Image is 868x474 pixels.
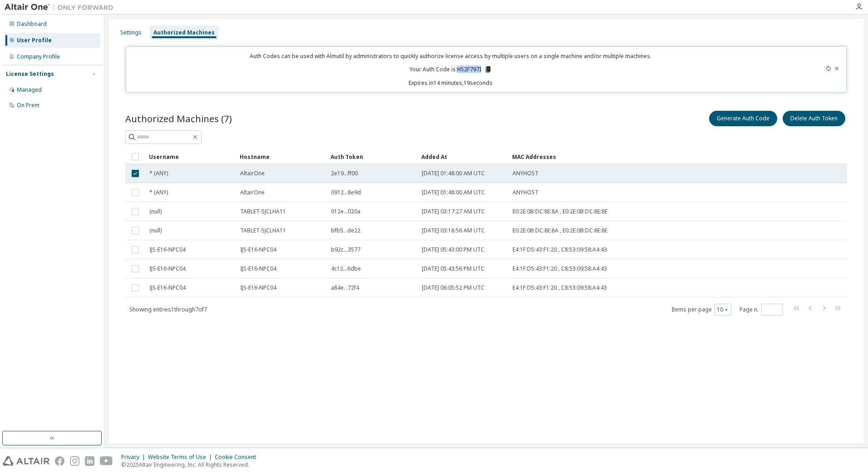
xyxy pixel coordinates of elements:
button: Generate Auth Code [709,111,777,126]
img: altair_logo.svg [3,456,49,466]
span: a84e...72f4 [331,284,359,291]
span: [DATE] 03:17:27 AM UTC [422,208,485,215]
p: © 2025 Altair Engineering, Inc. All Rights Reserved. [121,461,261,469]
span: TABLET-5JCLHA11 [240,227,286,234]
span: IJS-E16-NPC04 [149,265,186,272]
span: [DATE] 03:18:56 AM UTC [422,227,485,234]
span: [DATE] 01:48:00 AM UTC [422,170,485,177]
img: Altair One [5,3,118,12]
button: 10 [717,306,729,313]
span: [DATE] 01:48:00 AM UTC [422,189,485,196]
div: On Prem [17,102,39,109]
div: Added At [421,149,505,164]
span: 012e...020a [331,208,360,215]
span: E4:1F:D5:43:F1:20 , C8:53:09:58:A4:43 [513,265,607,272]
div: Managed [17,86,42,94]
span: [DATE] 06:05:52 PM UTC [422,284,484,291]
span: IJS-E16-NPC04 [149,284,186,291]
div: Dashboard [17,20,47,28]
span: Items per page [671,304,731,316]
div: Company Profile [17,53,60,60]
span: E4:1F:D5:43:F1:20 , C8:53:09:58:A4:43 [513,246,607,253]
span: AltairOne [240,189,265,196]
div: User Profile [17,37,52,44]
span: 0912...8e9d [331,189,361,196]
div: Settings [120,29,142,36]
div: Website Terms of Use [148,454,215,461]
div: Username [149,149,232,164]
span: Showing entries 1 through 7 of 7 [129,306,207,313]
img: instagram.svg [70,456,79,466]
span: AltairOne [240,170,265,177]
span: E4:1F:D5:43:F1:20 , C8:53:09:58:A4:43 [513,284,607,291]
span: 2e19...ff00 [331,170,358,177]
img: facebook.svg [55,456,64,466]
span: IJS-E16-NPC04 [240,265,276,272]
span: * (ANY) [149,170,168,177]
p: Auth Codes can be used with Almutil by administrators to quickly authorize license access by mult... [132,52,770,60]
span: [DATE] 05:43:00 PM UTC [422,246,484,253]
span: IJS-E16-NPC04 [240,246,276,253]
p: Expires in 14 minutes, 19 seconds [132,79,770,87]
span: 4c12...6dbe [331,265,361,272]
div: MAC Addresses [512,149,752,164]
span: bfb5...de22 [331,227,360,234]
div: Privacy [121,454,148,461]
div: Auth Token [330,149,414,164]
span: [DATE] 05:43:56 PM UTC [422,265,484,272]
div: Cookie Consent [215,454,261,461]
div: Hostname [240,149,323,164]
span: ANYHOST [513,170,538,177]
span: * (ANY) [149,189,168,196]
span: Page n. [740,304,783,316]
span: E0:2E:0B:DC:8E:8A , E0:2E:0B:DC:8E:8E [513,208,607,215]
span: (null) [149,208,162,215]
span: (null) [149,227,162,234]
span: ANYHOST [513,189,538,196]
span: Authorized Machines (7) [125,112,232,125]
img: youtube.svg [100,456,113,466]
span: IJS-E16-NPC04 [240,284,276,291]
span: IJS-E16-NPC04 [149,246,186,253]
img: linkedin.svg [85,456,94,466]
div: Authorized Machines [153,29,215,36]
button: Delete Auth Token [783,111,845,126]
p: Your Auth Code is: HS2F797I [409,65,492,74]
div: License Settings [6,70,54,78]
span: b92c...3577 [331,246,360,253]
span: TABLET-5JCLHA11 [240,208,286,215]
span: E0:2E:0B:DC:8E:8A , E0:2E:0B:DC:8E:8E [513,227,607,234]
